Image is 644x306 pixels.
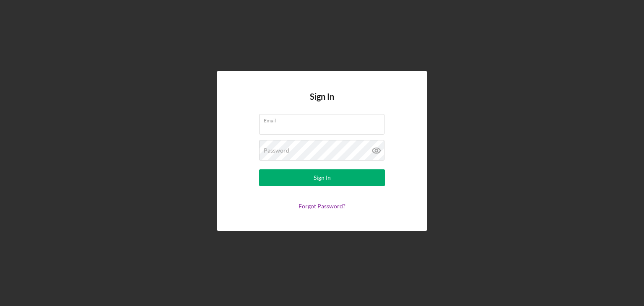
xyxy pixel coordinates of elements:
a: Forgot Password? [299,202,345,210]
label: Email [264,114,384,124]
label: Password [264,147,289,154]
div: Sign In [314,169,331,186]
h4: Sign In [310,92,334,114]
button: Sign In [259,169,385,186]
